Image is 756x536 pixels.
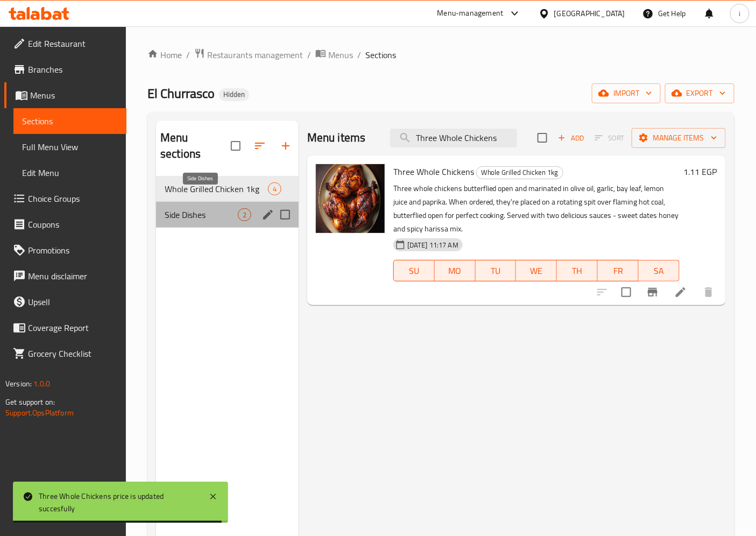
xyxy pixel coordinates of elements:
button: Add section [273,133,299,159]
li: / [186,48,190,61]
a: Menu disclaimer [4,263,126,289]
button: delete [696,279,722,305]
span: Add [556,132,585,144]
span: 2 [238,210,251,220]
span: 4 [269,184,281,194]
a: Sections [13,108,126,134]
span: [DATE] 11:17 AM [403,240,463,250]
nav: breadcrumb [147,48,734,62]
span: El Churrasco [147,81,215,105]
span: Hidden [219,90,249,99]
button: export [665,83,734,103]
div: Hidden [219,88,249,101]
span: Version: [5,377,32,391]
button: edit [260,207,276,223]
span: Menu disclaimer [28,270,118,283]
span: Select all sections [224,135,247,157]
li: / [357,48,361,61]
span: Menus [30,89,118,102]
button: TU [476,260,517,281]
button: Add [554,130,588,146]
a: Support.OpsPlatform [5,406,74,420]
a: Grocery Checklist [4,341,126,366]
a: Branches [4,57,126,82]
span: Whole Grilled Chicken 1kg [477,166,563,179]
a: Edit menu item [674,286,687,299]
div: items [268,182,281,195]
span: Choice Groups [28,192,118,205]
a: Choice Groups [4,186,126,211]
span: Menus [328,48,353,61]
span: import [600,87,652,100]
button: FR [598,260,639,281]
span: Select to update [615,281,638,304]
span: Edit Menu [22,166,118,179]
button: WE [516,260,557,281]
div: Side Dishes2edit [156,202,299,228]
img: Three Whole Chickens [316,164,385,233]
a: Edit Menu [13,160,126,186]
a: Home [147,48,182,61]
span: Grocery Checklist [28,347,118,360]
span: 1.0.0 [33,377,50,391]
span: Coupons [28,218,118,231]
span: Manage items [640,131,717,145]
span: Three Whole Chickens [393,164,474,180]
button: import [592,83,661,103]
a: Menus [4,82,126,108]
h6: 1.11 EGP [684,164,717,179]
a: Restaurants management [194,48,303,62]
a: Edit Restaurant [4,31,126,57]
span: SA [643,263,675,279]
span: TH [561,263,594,279]
span: SU [398,263,430,279]
span: Coverage Report [28,321,118,334]
span: Sections [22,115,118,128]
nav: Menu sections [156,172,299,232]
div: Menu-management [437,7,504,20]
span: Promotions [28,244,118,257]
span: Restaurants management [207,48,303,61]
div: Whole Grilled Chicken 1kg [476,166,563,179]
span: export [674,87,726,100]
span: WE [520,263,553,279]
button: Manage items [632,128,726,148]
span: Sections [365,48,396,61]
h2: Menu sections [160,130,231,162]
span: FR [602,263,634,279]
li: / [307,48,311,61]
div: items [238,208,251,221]
p: Three whole chickens butterflied open and marinated in olive oil, garlic, bay leaf, lemon juice a... [393,182,680,236]
h2: Menu items [307,130,366,146]
span: Upsell [28,295,118,308]
div: Three Whole Chickens price is updated succesfully [39,490,198,514]
span: Whole Grilled Chicken 1kg [165,182,268,195]
button: SU [393,260,435,281]
input: search [390,129,517,147]
span: Select section first [588,130,632,146]
button: SA [639,260,680,281]
div: Whole Grilled Chicken 1kg4 [156,176,299,202]
span: Branches [28,63,118,76]
a: Upsell [4,289,126,315]
div: [GEOGRAPHIC_DATA] [554,8,625,19]
a: Promotions [4,237,126,263]
span: Select section [531,126,554,149]
a: Coupons [4,211,126,237]
span: TU [480,263,512,279]
button: TH [557,260,598,281]
span: i [739,8,740,19]
a: Full Menu View [13,134,126,160]
button: MO [435,260,476,281]
span: MO [439,263,471,279]
a: Menus [315,48,353,62]
span: Sort sections [247,133,273,159]
span: Full Menu View [22,140,118,153]
span: Side Dishes [165,208,238,221]
button: Branch-specific-item [640,279,666,305]
span: Get support on: [5,395,55,409]
span: Edit Restaurant [28,37,118,50]
span: Add item [554,130,588,146]
a: Coverage Report [4,315,126,341]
